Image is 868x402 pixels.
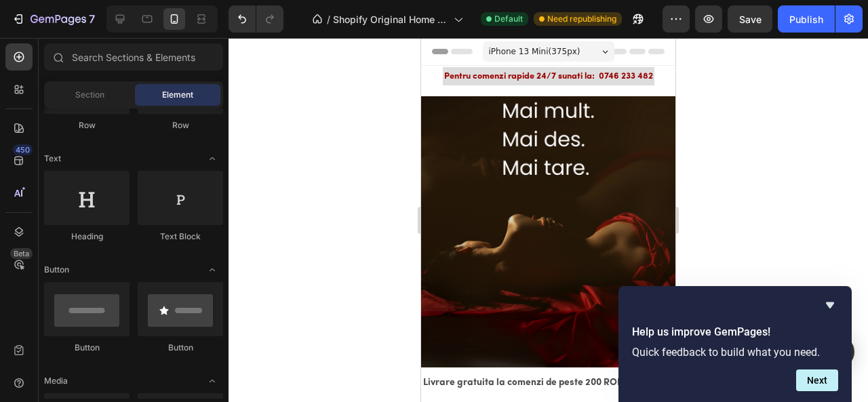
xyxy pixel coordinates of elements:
[44,375,68,387] span: Media
[201,259,223,281] span: Toggle open
[44,43,223,71] input: Search Sections & Elements
[44,119,130,132] div: Row
[201,370,223,392] span: Toggle open
[13,144,33,155] div: 450
[547,13,616,25] span: Need republishing
[494,13,523,25] span: Default
[632,346,838,359] p: Quick feedback to build what you need.
[229,5,283,33] div: Undo/Redo
[44,230,130,243] div: Heading
[201,148,223,169] span: Toggle open
[327,12,330,26] span: /
[632,324,838,340] h2: Help us improve GemPages!
[162,89,193,101] span: Element
[44,153,61,165] span: Text
[138,342,223,354] div: Button
[138,230,223,243] div: Text Block
[739,14,762,25] span: Save
[44,264,69,276] span: Button
[632,297,838,391] div: Help us improve GemPages!
[728,5,772,33] button: Save
[75,89,104,101] span: Section
[44,342,130,354] div: Button
[138,119,223,132] div: Row
[796,369,838,391] button: Next question
[789,12,823,26] div: Publish
[10,248,33,259] div: Beta
[5,5,101,33] button: 7
[778,5,835,33] button: Publish
[89,11,95,27] p: 7
[421,38,675,402] iframe: Design area
[822,297,838,313] button: Hide survey
[333,12,448,26] span: Shopify Original Home Template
